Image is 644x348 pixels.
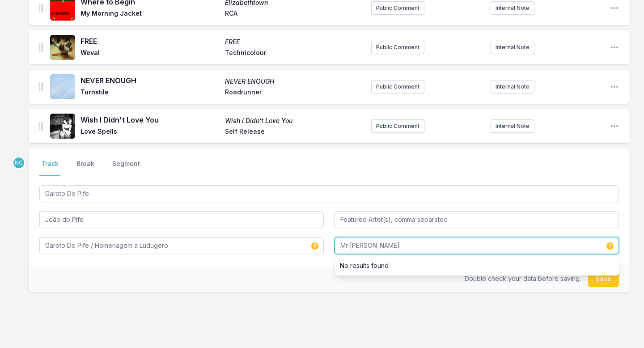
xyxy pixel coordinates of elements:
button: Public Comment [371,119,424,133]
button: Open playlist item options [610,122,619,131]
input: Album Title [39,237,324,254]
button: Open playlist item options [610,4,619,13]
span: Turnstile [80,88,220,98]
button: Track [39,159,60,176]
span: Self Release [225,127,364,138]
img: Drag Handle [39,4,43,13]
img: NEVER ENOUGH [50,74,75,99]
button: Public Comment [371,80,424,93]
input: Artist [39,211,324,228]
span: Roadrunner [225,88,364,98]
button: Internal Note [491,41,534,54]
span: NEVER ENOUGH [80,75,220,86]
span: FREE [80,36,220,47]
span: NEVER ENOUGH [225,77,364,86]
span: My Morning Jacket [80,9,220,20]
button: Internal Note [491,1,534,15]
span: Love Spells [80,127,220,138]
span: FREE [225,38,364,47]
button: Internal Note [491,80,534,93]
button: Segment [110,159,142,176]
img: Drag Handle [39,122,43,131]
li: No results found [335,258,619,274]
span: Double check your data before saving. [465,275,581,282]
p: Novena Carmel [13,157,25,169]
button: Break [75,159,96,176]
img: Wish I Didn't Love You [50,114,75,139]
img: Drag Handle [39,43,43,52]
img: FREE [50,35,75,60]
input: Track Title [39,185,619,202]
input: Featured Artist(s), comma separated [335,211,619,228]
button: Public Comment [371,1,424,15]
img: Drag Handle [39,82,43,91]
span: Technicolour [225,48,364,59]
button: Open playlist item options [610,43,619,52]
span: Wish I Didn't Love You [225,116,364,125]
button: Open playlist item options [610,82,619,91]
button: Internal Note [491,119,534,133]
button: Public Comment [371,41,424,54]
span: Weval [80,48,220,59]
span: Wish I Didn't Love You [80,115,220,125]
input: Record Label [335,237,619,254]
span: RCA [225,9,364,20]
button: Save [588,270,619,287]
